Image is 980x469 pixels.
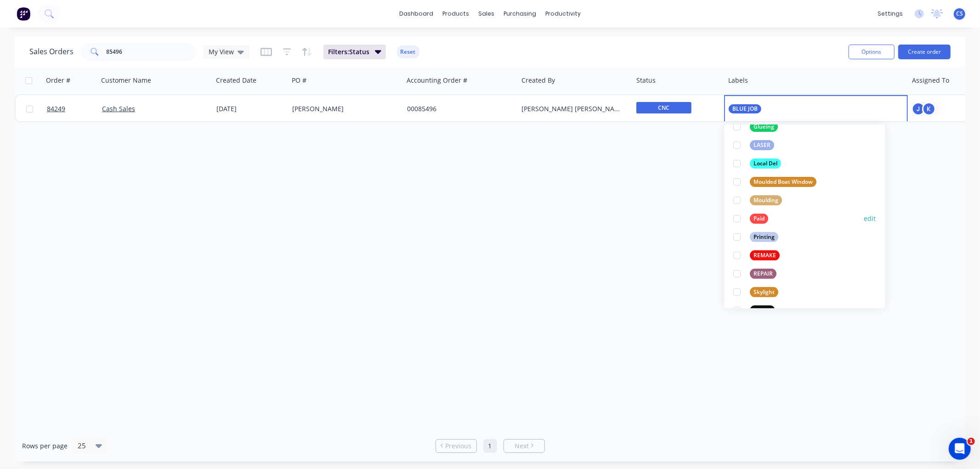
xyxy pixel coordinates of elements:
div: Printing [750,232,779,242]
div: Created Date [216,76,256,85]
div: Labels [728,76,748,85]
div: LASER [750,140,775,150]
div: Status [636,76,656,85]
span: Rows per page [22,441,68,451]
span: BLUE JOB [732,104,758,113]
div: Paid [750,214,769,224]
div: settings [873,7,907,21]
span: CS [956,10,963,18]
div: K [922,102,936,116]
div: [DATE] [216,104,285,113]
div: productivity [541,7,585,21]
a: Next page [504,441,544,451]
div: REMAKE [750,250,780,260]
a: dashboard [395,7,438,21]
div: Glueing [750,122,778,132]
div: Customer Name [101,76,151,85]
span: My View [209,47,234,57]
span: Filters: Status [328,47,369,57]
a: Previous page [436,441,476,451]
a: Cash Sales [102,104,135,113]
div: Created By [521,76,555,85]
div: J [912,102,925,116]
ul: Pagination [432,439,549,453]
img: Factory [17,7,30,21]
input: Search... [107,43,196,61]
span: CNC [636,102,691,113]
div: REPAIR [750,269,777,279]
h1: Sales Orders [29,47,74,56]
div: Accounting Order # [407,76,467,85]
span: 84249 [47,104,65,113]
div: [PERSON_NAME] [292,104,394,113]
a: Page 1 is your current page [483,439,497,453]
button: Options [849,45,895,59]
span: Previous [445,441,471,451]
div: Order # [46,76,70,85]
iframe: Intercom live chat [949,438,971,460]
button: Reset [397,45,419,58]
div: Local Del [750,158,782,169]
span: Next [515,441,529,451]
button: Filters:Status [323,45,386,59]
span: 1 [968,438,975,445]
div: Assigned To [912,76,949,85]
div: sales [474,7,499,21]
button: edit [864,214,876,223]
div: PO # [292,76,306,85]
div: Moulding [750,195,782,205]
div: purchasing [499,7,541,21]
div: STOCK [750,305,776,316]
div: 00085496 [407,104,509,113]
button: Create order [898,45,951,59]
div: products [438,7,474,21]
a: 84249 [47,95,102,123]
div: Moulded Boat Window [750,177,817,187]
div: Skylight [750,287,779,297]
div: [PERSON_NAME] [PERSON_NAME] [521,104,623,113]
button: JK [912,102,936,116]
